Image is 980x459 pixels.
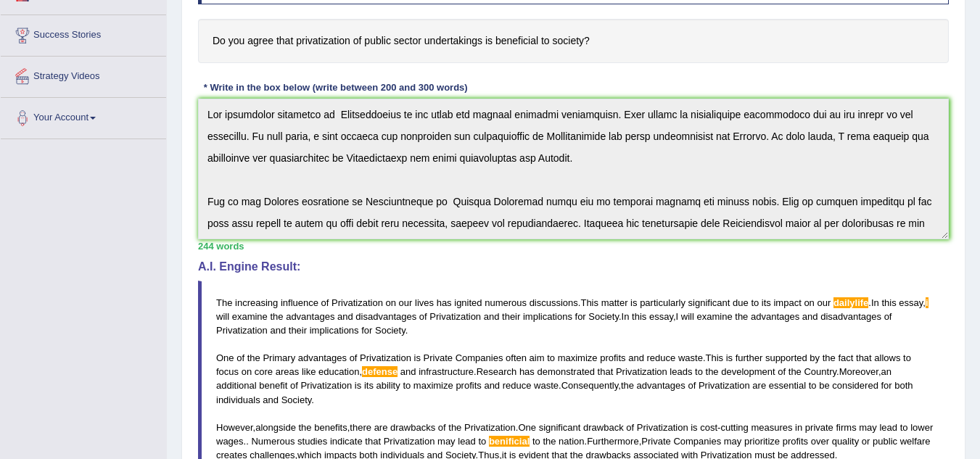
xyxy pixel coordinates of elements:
[804,297,814,308] span: on
[833,297,868,308] span: Possible spelling mistake found. (did you mean: daily life)
[232,311,268,322] span: examine
[503,380,532,391] span: reduce
[506,352,527,363] span: often
[286,311,334,322] span: advantages
[289,325,307,336] span: their
[632,311,646,322] span: this
[621,380,634,391] span: the
[198,19,949,63] h4: Do you agree that privatization of public sector undertakings is beneficial to society?
[601,297,628,308] span: matter
[259,380,287,391] span: benefit
[235,297,278,308] span: increasing
[697,311,733,322] span: examine
[736,352,763,363] span: further
[364,380,374,391] span: its
[598,366,614,377] span: that
[641,436,670,447] span: Private
[263,394,279,405] span: and
[724,436,742,447] span: may
[721,366,775,377] span: development
[419,366,474,377] span: infrastructure
[216,394,260,405] span: individuals
[478,436,486,447] span: to
[720,422,748,433] span: cutting
[673,436,721,447] span: Companies
[765,352,807,363] span: supported
[287,380,290,391] span: Possible typo: you repeated a whitespace (did you mean: )
[530,352,545,363] span: aim
[678,352,703,363] span: waste
[300,380,352,391] span: Privatization
[862,436,870,447] span: or
[681,311,694,322] span: will
[583,422,624,433] span: drawback
[616,366,667,377] span: Privatization
[329,297,332,308] span: Possible typo: you repeated a whitespace (did you mean: )
[894,380,913,391] span: both
[485,297,527,308] span: numerous
[270,325,286,336] span: and
[255,366,273,377] span: core
[537,366,595,377] span: demonstrated
[530,297,578,308] span: discussions
[899,297,923,308] span: essay
[198,81,473,95] div: * Write in the box below (write between 200 and 300 words)
[438,422,446,433] span: of
[600,352,625,363] span: profits
[390,422,435,433] span: drawbacks
[216,325,268,336] span: Privatization
[464,422,516,433] span: Privatization
[376,380,400,391] span: ability
[374,422,388,433] span: are
[879,422,897,433] span: lead
[811,436,829,447] span: over
[881,380,892,391] span: for
[769,380,806,391] span: essential
[783,436,808,447] span: profits
[298,422,311,433] span: the
[823,352,836,363] span: the
[874,352,900,363] span: allows
[355,311,416,322] span: disadvantages
[836,422,856,433] span: firms
[691,422,697,433] span: is
[216,422,253,433] span: However
[519,366,535,377] span: has
[242,366,252,377] span: on
[350,422,371,433] span: there
[810,352,820,363] span: by
[281,297,318,308] span: influence
[437,297,452,308] span: has
[375,325,405,336] span: Society
[559,436,584,447] span: nation
[276,366,300,377] span: areas
[670,366,692,377] span: leads
[534,380,559,391] span: waste
[281,394,312,405] span: Society
[330,436,363,447] span: indicate
[832,380,878,391] span: considered
[403,380,411,391] span: to
[871,297,879,308] span: In
[751,422,792,433] span: measures
[216,311,229,322] span: will
[448,422,461,433] span: the
[539,422,581,433] span: significant
[881,366,892,377] span: an
[630,297,637,308] span: is
[337,311,353,322] span: and
[838,352,853,363] span: fact
[795,422,802,433] span: in
[365,436,381,447] span: that
[355,380,361,391] span: is
[263,352,295,363] span: Primary
[244,436,247,447] span: Two consecutive dots (did you mean: .)
[688,297,730,308] span: significant
[198,239,949,253] div: 244 words
[424,352,453,363] span: Private
[400,366,416,377] span: and
[216,352,234,363] span: One
[788,366,802,377] span: the
[805,422,833,433] span: private
[523,311,572,322] span: implications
